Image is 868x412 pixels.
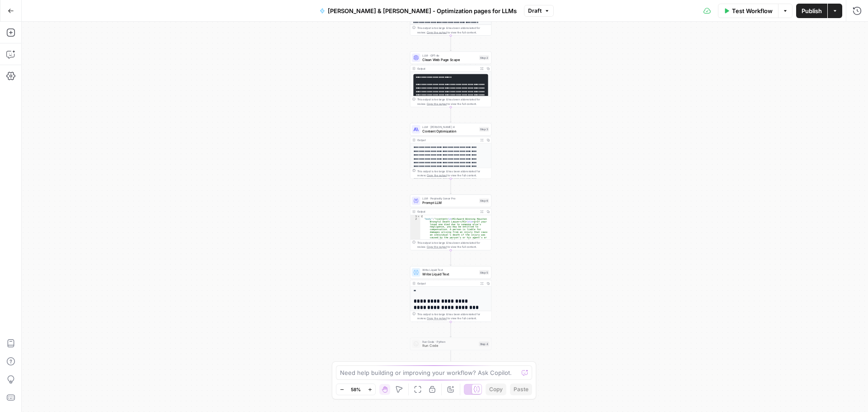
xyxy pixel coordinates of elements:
span: Paste [514,385,528,393]
div: This output is too large & has been abbreviated for review. to view the full content. [417,241,489,249]
span: Clean Web Page Scape [422,57,477,62]
div: Step 5 [479,270,489,275]
div: This output is too large & has been abbreviated for review. to view the full content. [417,312,489,321]
div: This output is too large & has been abbreviated for review. to view the full content. [417,26,489,34]
g: Edge from step_4 to end [450,350,451,365]
span: LLM · GPT-4o [422,53,477,57]
g: Edge from step_2 to step_3 [450,107,451,123]
div: Output [417,281,477,285]
span: LLM · [PERSON_NAME] 4 [422,125,477,129]
div: 1 [410,215,420,218]
g: Edge from step_3 to step_6 [450,179,451,194]
g: Edge from step_5 to step_4 [450,322,451,337]
button: Copy [486,384,506,395]
span: Copy the output [427,31,447,34]
div: Output [417,66,477,71]
div: Step 3 [479,127,489,132]
div: This output is too large & has been abbreviated for review. to view the full content. [417,97,489,106]
span: Write Liquid Text [422,272,477,277]
span: Publish [802,6,822,15]
span: Copy the output [427,174,447,177]
div: Step 6 [479,199,489,203]
span: Copy the output [427,317,447,320]
div: LLM · Perplexity Sonar ProPrompt LLMStep 6Output{ "body":"<content>\n<H1>Award-Winning Houston Wr... [410,194,491,250]
span: Write Liquid Text [422,268,477,272]
div: Run Code · PythonRun CodeStep 4 [410,338,491,350]
span: Draft [528,7,542,15]
button: Paste [510,384,532,395]
g: Edge from step_6 to step_5 [450,250,451,265]
div: Output [417,209,477,213]
span: Toggle code folding, rows 1 through 3 [417,215,420,218]
span: Test Workflow [732,6,773,15]
button: Publish [796,4,827,18]
span: Run Code · Python [422,340,476,344]
div: Step 2 [479,55,489,60]
span: Copy [489,385,503,393]
span: 58% [351,386,361,393]
span: Content Optimization [422,128,477,134]
span: [PERSON_NAME] & [PERSON_NAME] - Optimization pages for LLMs [328,6,517,15]
button: Draft [524,5,554,17]
button: Test Workflow [718,4,778,18]
div: This output is too large & has been abbreviated for review. to view the full content. [417,169,489,178]
span: Copy the output [427,102,447,105]
span: Run Code [422,343,476,349]
button: [PERSON_NAME] & [PERSON_NAME] - Optimization pages for LLMs [314,4,522,18]
span: LLM · Perplexity Sonar Pro [422,196,477,200]
span: Prompt LLM [422,200,477,205]
div: Step 4 [479,341,489,346]
div: Output [417,138,477,142]
g: Edge from step_1 to step_2 [450,36,451,51]
span: Copy the output [427,245,447,248]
